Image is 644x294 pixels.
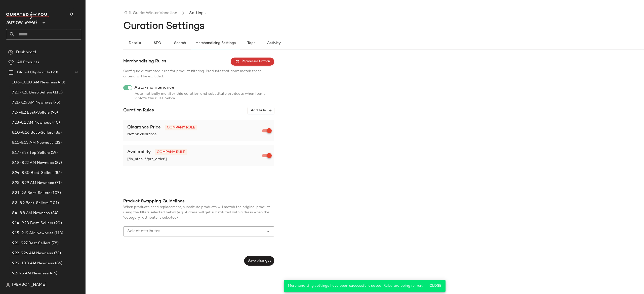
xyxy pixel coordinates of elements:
[12,210,50,216] span: 8.4-8.8 AM Newness
[52,100,60,106] span: (75)
[54,160,62,166] span: (89)
[231,58,274,66] button: Reprocess Curation
[267,41,281,45] span: Activity
[195,41,236,45] span: Merchandising Settings
[174,41,186,45] span: Search
[12,200,49,206] span: 8.3-8.9 Best-Sellers
[6,17,38,26] span: [PERSON_NAME]
[49,271,58,276] span: (44)
[123,199,185,204] span: Product Swapping Guidelines
[244,256,274,266] button: Save changes
[6,283,10,287] img: svg%3e
[127,150,151,154] span: Availability
[54,140,62,146] span: (33)
[265,228,271,234] i: Open
[124,10,177,17] a: Gift Guide: Winter Vacation
[50,110,58,116] span: (98)
[235,59,270,64] span: Reprocess Curation
[12,100,52,106] span: 7.21-7.25 AM Newness
[12,170,54,176] span: 8.24-8.30 Best-Sellers
[49,200,59,206] span: (101)
[54,180,62,186] span: (71)
[51,120,60,126] span: (40)
[53,251,61,256] span: (73)
[54,170,62,176] span: (87)
[12,120,51,126] span: 7.28-8.1 AM Newness
[12,230,53,236] span: 9.15-9.19 AM Newness
[123,58,166,65] span: Merchandising Rules
[123,92,274,101] div: Automatically monitor this curation and substitute products when items violate the rules below.
[12,190,50,196] span: 8.31-9.6 Best-Sellers
[247,41,255,45] span: Tags
[12,271,49,276] span: 9.2-9.5 AM Newness
[247,259,271,263] span: Save changes
[12,150,50,156] span: 8.17-8.23 Top Sellers
[288,284,423,288] span: Merchandising settings have been successfully saved. Rules are being re-run.
[17,60,39,65] span: All Products
[12,282,47,288] span: [PERSON_NAME]
[12,140,54,146] span: 8.11-8.15 AM Newness
[12,130,53,136] span: 8.10-8.16 Best-Sellers
[12,180,54,186] span: 8.25-8.29 AM Newness
[52,90,63,95] span: (110)
[127,132,263,137] span: Not on clearance
[8,50,13,55] img: svg%3e
[123,107,154,114] span: Curation Rules
[251,108,271,113] span: Add Rule
[12,160,54,166] span: 8.18-8.22 AM Newness
[50,70,58,75] span: (28)
[427,281,444,290] button: Close
[50,150,58,156] span: (59)
[153,41,161,45] span: SEO
[155,149,187,155] span: Company rule
[123,21,205,31] span: Curation Settings
[6,12,49,19] img: cfy_white_logo.C9jOOHJF.svg
[12,261,54,266] span: 9.29-10.3 AM Newness
[17,70,50,75] span: Global Clipboards
[53,230,63,236] span: (113)
[12,110,50,116] span: 7.27-8.2 Best-Sellers
[128,41,141,45] span: Details
[123,205,270,220] span: When products need replacement, substitute products will match the original product using the fil...
[53,220,62,226] span: (90)
[57,80,65,85] span: (43)
[248,107,274,114] button: Add Rule
[53,130,62,136] span: (86)
[123,69,261,78] span: Configure automated rules for product filtering. Products that don't match these criteria will be...
[50,210,59,216] span: (84)
[54,261,63,266] span: (84)
[188,10,207,17] li: Settings
[12,240,51,246] span: 9.21-9.27 Best Sellers
[16,50,36,55] span: Dashboard
[429,284,441,288] span: Close
[134,85,174,90] span: Auto-maintenance
[51,240,59,246] span: (78)
[127,125,161,130] span: Clearance Price
[12,80,57,85] span: 10.6-10.10 AM Newness
[12,220,53,226] span: 9.14-9.20 Best-Sellers
[12,251,53,256] span: 9.22-9.26 AM Newness
[165,125,197,130] span: Company rule
[127,157,263,162] span: ["in_stock","pre_order"]
[50,190,61,196] span: (107)
[12,90,52,95] span: 7.20-7.26 Best-Sellers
